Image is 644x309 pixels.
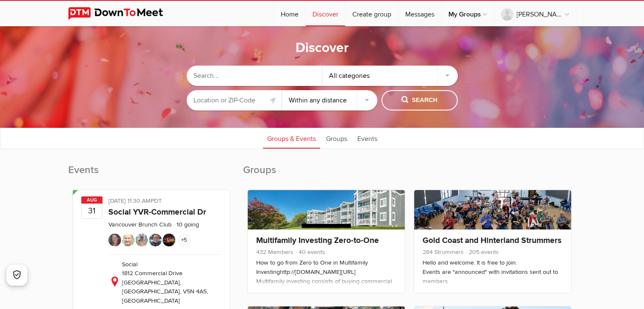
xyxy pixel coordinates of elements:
[108,221,171,228] a: Vancouver Brunch Club
[68,7,176,20] img: DownToMeet
[178,234,191,246] span: +5
[243,163,576,185] h2: Groups
[108,207,206,217] a: Social YVR-Commercial Dr
[135,234,148,246] img: NeilMac
[322,66,458,86] div: All categories
[423,248,464,256] span: 284 Strummers
[256,248,293,256] span: 432 Members
[82,203,102,218] b: 31
[68,163,235,185] h2: Events
[187,66,322,86] input: Search...
[122,261,208,304] span: Social 1812 Commercial Drive [GEOGRAPHIC_DATA], [GEOGRAPHIC_DATA], V5N 4A5, [GEOGRAPHIC_DATA]
[398,1,441,26] a: Messages
[345,1,398,26] a: Create group
[494,1,576,26] a: [PERSON_NAME]
[263,127,320,149] a: Groups & Events
[306,1,345,26] a: Discover
[322,127,351,149] a: Groups
[81,196,102,204] span: Aug
[274,1,305,26] a: Home
[122,234,135,246] img: Frank Kusmer
[465,248,499,256] span: 205 events
[353,127,381,149] a: Events
[442,1,494,26] a: My Groups
[295,248,325,256] span: 40 events
[149,234,162,246] img: Tina Hildebrandt
[381,90,458,110] button: Search
[423,235,561,246] a: Gold Coast and Hinterland Strummers
[108,196,221,207] div: [DATE] 11:30 AM
[296,39,349,57] h1: Discover
[173,221,199,228] li: 10 going
[151,197,162,204] span: America/Vancouver
[163,234,175,246] img: Christina D
[256,235,379,246] a: Multifamily Investing Zero-to-One
[401,96,437,105] span: Search
[108,234,121,246] img: vicki sawyer
[187,90,282,110] input: Location or ZIP-Code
